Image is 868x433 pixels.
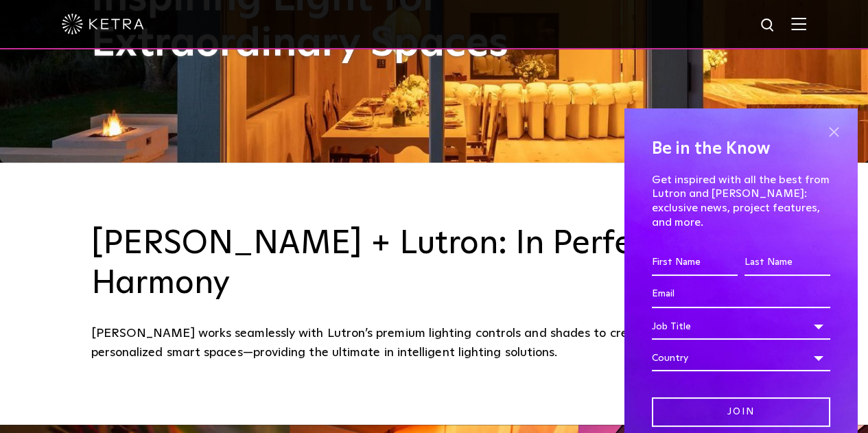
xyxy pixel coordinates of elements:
input: Email [652,281,830,307]
div: Country [652,345,830,371]
h3: [PERSON_NAME] + Lutron: In Perfect Harmony [91,224,777,303]
p: Get inspired with all the best from Lutron and [PERSON_NAME]: exclusive news, project features, a... [652,172,830,229]
input: Join [652,397,830,427]
div: Job Title [652,314,830,340]
img: Hamburger%20Nav.svg [791,17,806,30]
input: First Name [652,250,738,276]
h4: Be in the Know [652,136,830,162]
div: [PERSON_NAME] works seamlessly with Lutron’s premium lighting controls and shades to create power... [91,324,777,363]
img: ketra-logo-2019-white [62,14,144,34]
img: search icon [760,17,777,34]
input: Last Name [744,250,830,276]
